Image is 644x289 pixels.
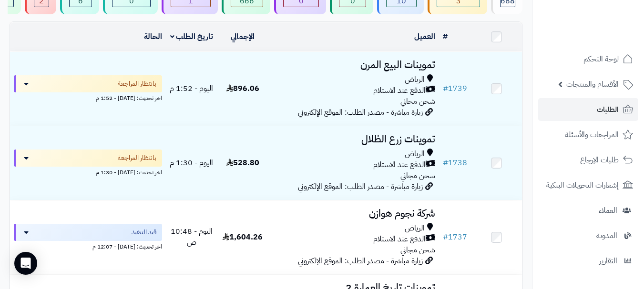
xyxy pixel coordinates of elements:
span: # [443,83,448,94]
span: الرياض [405,149,425,159]
span: 896.06 [226,83,259,94]
span: المراجعات والأسئلة [565,128,619,141]
img: logo-2.png [579,27,635,47]
span: اليوم - 1:30 م [170,157,213,169]
a: إشعارات التحويلات البنكية [538,174,638,197]
h3: تموينات البيع المرن [272,60,435,70]
span: الدفع عند الاستلام [373,234,426,245]
a: # [443,31,448,42]
a: تاريخ الطلب [170,31,214,42]
span: بانتظار المراجعة [118,79,156,89]
span: # [443,231,448,243]
span: شحن مجاني [400,170,435,181]
a: المدونة [538,224,638,247]
span: إشعارات التحويلات البنكية [546,179,619,192]
div: Open Intercom Messenger [14,252,37,275]
span: شحن مجاني [400,244,435,256]
div: اخر تحديث: [DATE] - 1:52 م [14,92,162,102]
a: لوحة التحكم [538,48,638,70]
a: العملاء [538,199,638,222]
span: الأقسام والمنتجات [566,78,619,91]
div: اخر تحديث: [DATE] - 1:30 م [14,167,162,177]
a: الطلبات [538,98,638,121]
h3: تموينات زرع الظلال [272,134,435,145]
span: قيد التنفيذ [132,228,156,237]
span: # [443,157,448,169]
span: الدفع عند الاستلام [373,159,426,170]
span: الدفع عند الاستلام [373,85,426,96]
h3: شركة نجوم هوازن [272,208,435,219]
span: بانتظار المراجعة [118,153,156,163]
span: زيارة مباشرة - مصدر الطلب: الموقع الإلكتروني [298,107,423,118]
span: شحن مجاني [400,96,435,107]
span: العملاء [599,204,617,217]
span: الطلبات [597,103,619,116]
a: #1738 [443,157,467,169]
div: اخر تحديث: [DATE] - 12:07 م [14,241,162,251]
span: لوحة التحكم [583,52,619,66]
a: #1739 [443,83,467,94]
a: العميل [414,31,435,42]
span: 528.80 [226,157,259,169]
a: طلبات الإرجاع [538,149,638,171]
span: الرياض [405,223,425,234]
span: طلبات الإرجاع [580,153,619,167]
a: الحالة [144,31,162,42]
span: المدونة [596,229,617,242]
span: التقارير [599,254,617,268]
span: زيارة مباشرة - مصدر الطلب: الموقع الإلكتروني [298,181,423,192]
a: المراجعات والأسئلة [538,123,638,146]
span: 1,604.26 [223,231,263,243]
span: الرياض [405,74,425,85]
span: زيارة مباشرة - مصدر الطلب: الموقع الإلكتروني [298,255,423,267]
a: التقارير [538,249,638,272]
a: #1737 [443,231,467,243]
span: اليوم - 10:48 ص [171,226,213,248]
a: الإجمالي [231,31,255,42]
span: اليوم - 1:52 م [170,83,213,94]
